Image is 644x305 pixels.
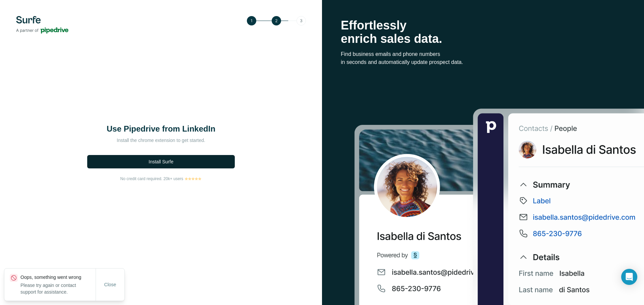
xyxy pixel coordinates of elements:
p: Oops, something went wrong [20,274,96,281]
p: Find business emails and phone numbers [341,50,625,58]
p: Effortlessly [341,19,625,32]
p: enrich sales data. [341,32,625,46]
p: Please try again or contact support for assistance. [20,282,96,295]
img: Step 2 [247,16,306,25]
span: Close [104,281,116,288]
p: in seconds and automatically update prospect data. [341,58,625,66]
p: Install the chrome extension to get started. [94,137,228,144]
span: Install Surfe [149,158,173,165]
button: Install Surfe [87,155,235,168]
h1: Use Pipedrive from LinkedIn [94,124,228,134]
img: Surfe's logo [16,16,68,33]
button: Close [100,279,121,291]
img: Surfe Stock Photo - Selling good vibes [354,107,644,305]
span: No credit card required. 20k+ users [120,176,183,182]
div: Open Intercom Messenger [621,269,637,285]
